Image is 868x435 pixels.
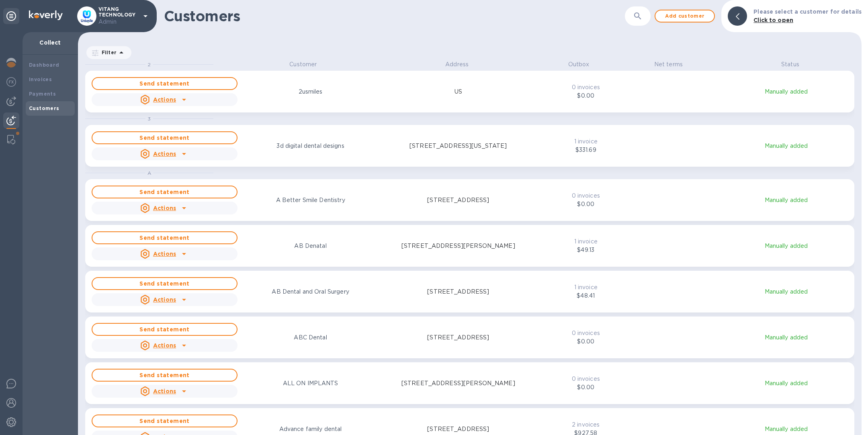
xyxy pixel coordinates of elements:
[92,131,237,144] button: Send statement
[427,425,489,433] p: [STREET_ADDRESS]
[401,242,515,250] p: [STREET_ADDRESS][PERSON_NAME]
[85,60,862,435] div: grid
[409,142,507,150] p: [STREET_ADDRESS][US_STATE]
[279,425,342,433] p: Advance family dental
[556,421,616,429] p: 2 invoices
[29,62,59,68] b: Dashboard
[294,333,327,342] p: ABC Dental
[276,142,344,150] p: 3d digital dental designs
[153,205,176,211] u: Actions
[99,416,230,426] span: Send statement
[556,383,616,392] p: $0.00
[655,10,715,22] button: Add customer
[147,116,151,122] span: 3
[98,18,139,26] p: Admin
[556,192,616,200] p: 0 invoices
[92,415,237,427] button: Send statement
[556,92,616,100] p: $0.00
[427,333,489,342] p: [STREET_ADDRESS]
[662,11,708,21] span: Add customer
[99,370,230,380] span: Send statement
[98,49,117,56] p: Filter
[153,151,176,157] u: Actions
[723,425,850,433] p: Manually added
[723,242,850,250] p: Manually added
[294,242,326,250] p: AB Denatal
[85,179,854,221] button: Send statementActionsA Better Smile Dentistry[STREET_ADDRESS]0 invoices$0.00Manually added
[556,83,616,92] p: 0 invoices
[29,91,56,97] b: Payments
[556,337,616,346] p: $0.00
[637,60,700,69] p: Net terms
[723,333,850,342] p: Manually added
[85,271,854,312] button: Send statementActionsAB Dental and Oral Surgery[STREET_ADDRESS]1 invoice$48.41Manually added
[556,146,616,154] p: $331.69
[726,60,854,69] p: Status
[147,61,151,67] span: 2
[92,277,237,290] button: Send statement
[3,8,19,24] div: Unpin categories
[92,186,237,198] button: Send statement
[164,8,625,25] h1: Customers
[454,88,462,96] p: US
[753,8,862,15] b: Please select a customer for details
[547,60,610,69] p: Outbox
[556,283,616,292] p: 1 invoice
[99,325,230,334] span: Send statement
[299,88,323,96] p: 2usmiles
[29,105,59,111] b: Customers
[556,200,616,208] p: $0.00
[401,379,515,388] p: [STREET_ADDRESS][PERSON_NAME]
[99,187,230,197] span: Send statement
[85,362,854,404] button: Send statementActionsALL ON IMPLANTS[STREET_ADDRESS][PERSON_NAME]0 invoices$0.00Manually added
[85,225,854,267] button: Send statementActionsAB Denatal[STREET_ADDRESS][PERSON_NAME]1 invoice$49.13Manually added
[29,39,72,47] p: Collect
[98,6,139,26] p: VITANG TECHNOLOGY
[723,379,850,388] p: Manually added
[556,329,616,337] p: 0 invoices
[276,196,345,204] p: A Better Smile Dentistry
[99,279,230,288] span: Send statement
[6,77,16,87] img: Foreign exchange
[29,76,52,82] b: Invoices
[99,79,230,88] span: Send statement
[29,10,63,20] img: Logo
[99,133,230,143] span: Send statement
[427,196,489,204] p: [STREET_ADDRESS]
[556,237,616,246] p: 1 invoice
[92,369,237,382] button: Send statement
[556,137,616,146] p: 1 invoice
[723,288,850,296] p: Manually added
[92,231,237,244] button: Send statement
[85,71,854,112] button: Send statementActions2usmilesUS0 invoices$0.00Manually added
[153,296,176,303] u: Actions
[556,292,616,300] p: $48.41
[723,88,850,96] p: Manually added
[427,288,489,296] p: [STREET_ADDRESS]
[153,342,176,349] u: Actions
[753,17,793,23] b: Click to open
[556,246,616,254] p: $49.13
[147,170,151,176] span: A
[239,60,367,69] p: Customer
[85,317,854,358] button: Send statementActionsABC Dental[STREET_ADDRESS]0 invoices$0.00Manually added
[723,142,850,150] p: Manually added
[92,323,237,336] button: Send statement
[723,196,850,204] p: Manually added
[99,233,230,243] span: Send statement
[153,388,176,394] u: Actions
[85,125,854,167] button: Send statementActions3d digital dental designs[STREET_ADDRESS][US_STATE]1 invoice$331.69Manually ...
[272,288,349,296] p: AB Dental and Oral Surgery
[153,96,176,103] u: Actions
[153,251,176,257] u: Actions
[556,375,616,383] p: 0 invoices
[283,379,338,388] p: ALL ON IMPLANTS
[393,60,521,69] p: Address
[92,77,237,90] button: Send statement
